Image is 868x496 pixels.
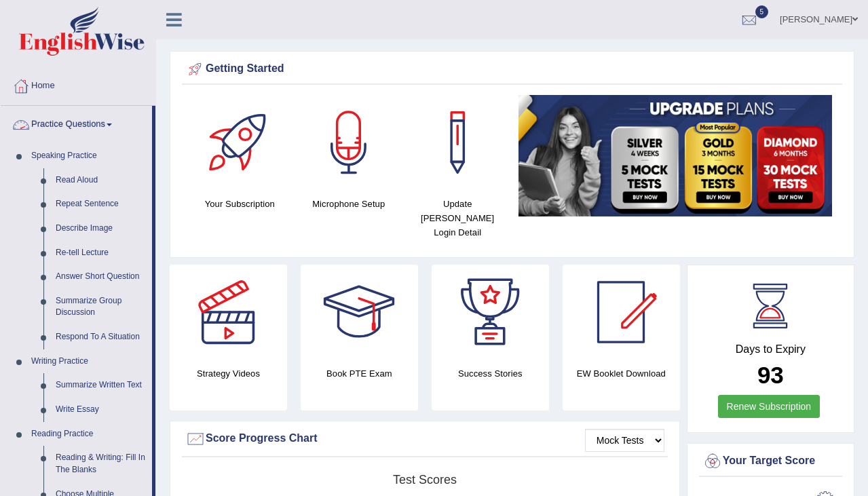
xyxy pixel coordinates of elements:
[563,366,680,381] h4: EW Booklet Download
[718,395,820,418] a: Renew Subscription
[50,168,152,193] a: Read Aloud
[50,398,152,422] a: Write Essay
[702,451,839,472] div: Your Target Score
[755,5,769,18] span: 5
[1,106,152,140] a: Practice Questions
[50,192,152,216] a: Repeat Sentence
[432,366,549,381] h4: Success Stories
[50,325,152,349] a: Respond To A Situation
[192,197,287,211] h4: Your Subscription
[25,349,152,374] a: Writing Practice
[50,241,152,265] a: Re-tell Lecture
[50,216,152,241] a: Describe Image
[50,446,152,482] a: Reading & Writing: Fill In The Blanks
[518,95,832,216] img: small5.jpg
[185,429,664,449] div: Score Progress Chart
[301,366,418,381] h4: Book PTE Exam
[50,265,152,289] a: Answer Short Question
[757,362,784,388] b: 93
[702,343,839,356] h4: Days to Expiry
[393,473,457,487] tspan: Test scores
[50,373,152,398] a: Summarize Written Text
[1,67,155,101] a: Home
[185,59,839,79] div: Getting Started
[410,197,505,240] h4: Update [PERSON_NAME] Login Detail
[25,144,152,168] a: Speaking Practice
[25,422,152,446] a: Reading Practice
[170,366,287,381] h4: Strategy Videos
[301,197,396,211] h4: Microphone Setup
[50,289,152,325] a: Summarize Group Discussion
